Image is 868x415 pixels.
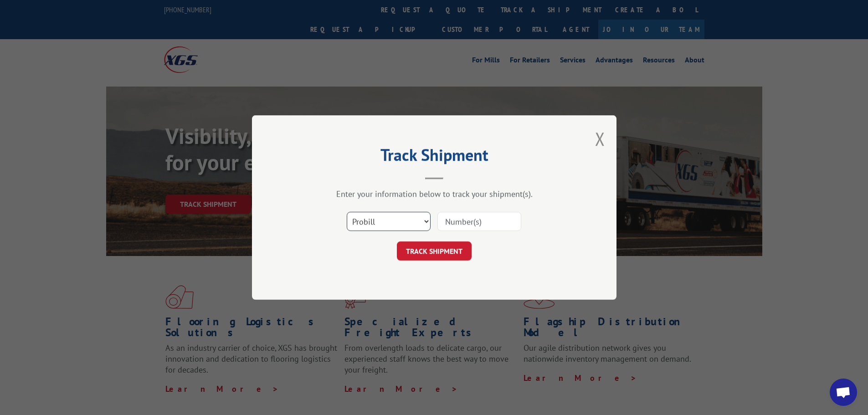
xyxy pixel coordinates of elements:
div: Enter your information below to track your shipment(s). [298,189,571,199]
h2: Track Shipment [298,149,571,166]
button: TRACK SHIPMENT [397,241,472,261]
div: Open chat [830,379,857,406]
input: Number(s) [437,212,521,231]
button: Close modal [595,127,605,151]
